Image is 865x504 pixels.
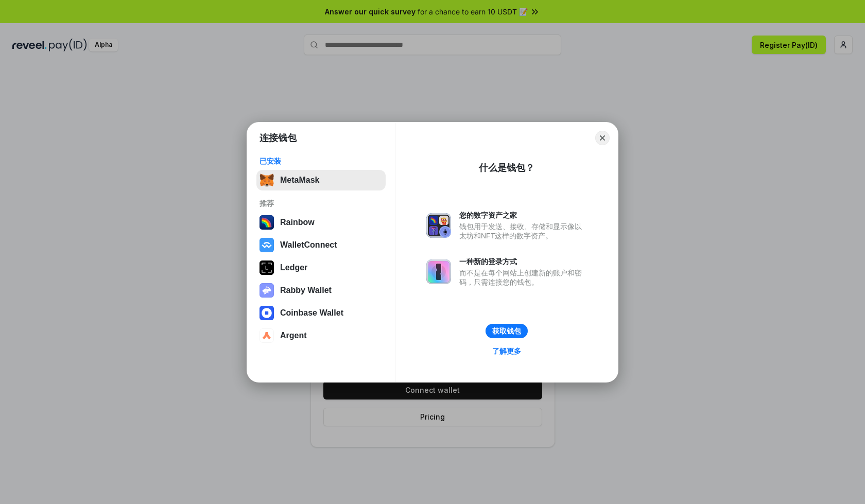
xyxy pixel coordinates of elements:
[459,211,587,220] div: 您的数字资产之家
[259,328,274,343] img: svg+xml,%3Csvg%20width%3D%2228%22%20height%3D%2228%22%20viewBox%3D%220%200%2028%2028%22%20fill%3D...
[259,215,274,230] img: svg+xml,%3Csvg%20width%3D%22120%22%20height%3D%22120%22%20viewBox%3D%220%200%20120%20120%22%20fil...
[256,325,386,346] button: Argent
[256,235,386,255] button: WalletConnect
[280,308,343,318] div: Coinbase Wallet
[259,199,383,208] div: 推荐
[256,303,386,323] button: Coinbase Wallet
[280,286,332,295] div: Rabby Wallet
[280,218,315,227] div: Rainbow
[595,131,610,145] button: Close
[492,346,521,356] div: 了解更多
[259,260,274,275] img: svg+xml,%3Csvg%20xmlns%3D%22http%3A%2F%2Fwww.w3.org%2F2000%2Fsvg%22%20width%3D%2228%22%20height%3...
[479,162,534,174] div: 什么是钱包？
[486,344,527,358] a: 了解更多
[259,132,297,144] h1: 连接钱包
[259,238,274,252] img: svg+xml,%3Csvg%20width%3D%2228%22%20height%3D%2228%22%20viewBox%3D%220%200%2028%2028%22%20fill%3D...
[492,326,521,336] div: 获取钱包
[259,157,383,166] div: 已安装
[259,306,274,320] img: svg+xml,%3Csvg%20width%3D%2228%22%20height%3D%2228%22%20viewBox%3D%220%200%2028%2028%22%20fill%3D...
[259,283,274,298] img: svg+xml,%3Csvg%20xmlns%3D%22http%3A%2F%2Fwww.w3.org%2F2000%2Fsvg%22%20fill%3D%22none%22%20viewBox...
[280,263,307,272] div: Ledger
[256,170,386,190] button: MetaMask
[259,173,274,187] img: svg+xml,%3Csvg%20fill%3D%22none%22%20height%3D%2233%22%20viewBox%3D%220%200%2035%2033%22%20width%...
[280,240,337,250] div: WalletConnect
[280,331,307,340] div: Argent
[256,280,386,301] button: Rabby Wallet
[256,257,386,278] button: Ledger
[486,324,528,338] button: 获取钱包
[459,257,587,266] div: 一种新的登录方式
[426,213,451,238] img: svg+xml,%3Csvg%20xmlns%3D%22http%3A%2F%2Fwww.w3.org%2F2000%2Fsvg%22%20fill%3D%22none%22%20viewBox...
[256,212,386,233] button: Rainbow
[426,259,451,284] img: svg+xml,%3Csvg%20xmlns%3D%22http%3A%2F%2Fwww.w3.org%2F2000%2Fsvg%22%20fill%3D%22none%22%20viewBox...
[280,176,319,185] div: MetaMask
[459,268,587,287] div: 而不是在每个网站上创建新的账户和密码，只需连接您的钱包。
[459,222,587,240] div: 钱包用于发送、接收、存储和显示像以太坊和NFT这样的数字资产。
